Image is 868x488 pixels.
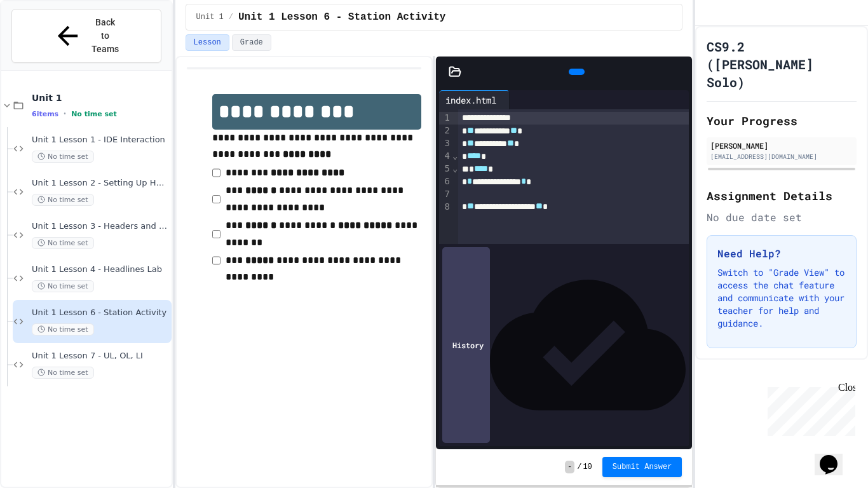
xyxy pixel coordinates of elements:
span: No time set [32,367,94,379]
span: Unit 1 Lesson 7 - UL, OL, LI [32,351,169,362]
span: • [64,109,66,119]
button: Lesson [186,34,229,51]
span: Unit 1 Lesson 4 - Headlines Lab [32,264,169,275]
h2: Your Progress [707,112,857,130]
span: No time set [32,237,94,249]
span: No time set [71,110,117,118]
span: Unit 1 [196,12,224,22]
span: Unit 1 [32,92,169,104]
span: Back to Teams [90,16,120,56]
div: 8 [439,201,452,213]
div: 3 [439,137,452,150]
span: / [229,12,233,22]
span: Unit 1 Lesson 1 - IDE Interaction [32,135,169,146]
span: Submit Answer [613,462,672,472]
span: No time set [32,323,94,335]
span: Unit 1 Lesson 2 - Setting Up HTML Doc [32,178,169,189]
span: Unit 1 Lesson 6 - Station Activity [238,10,445,25]
span: No time set [32,280,94,292]
h2: Assignment Details [707,187,857,205]
span: Fold line [452,163,458,173]
div: 1 [439,112,452,125]
div: Chat with us now!Close [5,5,88,81]
span: / [577,462,581,472]
span: No time set [32,151,94,163]
div: 4 [439,150,452,163]
div: 2 [439,125,452,137]
div: History [442,247,490,443]
div: 5 [439,163,452,175]
h3: Need Help? [717,246,846,261]
div: index.html [439,93,503,107]
span: 6 items [32,110,58,118]
div: [EMAIL_ADDRESS][DOMAIN_NAME] [710,152,853,161]
iframe: chat widget [815,437,855,475]
div: [PERSON_NAME] [710,140,853,151]
span: No time set [32,194,94,206]
p: Switch to "Grade View" to access the chat feature and communicate with your teacher for help and ... [717,266,846,330]
div: 7 [439,188,452,201]
div: index.html [439,90,510,109]
button: Grade [232,34,271,51]
div: No due date set [707,210,857,225]
button: Back to Teams [11,9,161,63]
h1: CS9.2 ([PERSON_NAME] Solo) [707,37,857,91]
span: 10 [583,462,592,472]
span: - [565,461,574,473]
iframe: chat widget [763,382,855,436]
span: Fold line [452,151,458,161]
span: Unit 1 Lesson 6 - Station Activity [32,308,169,318]
div: 6 [439,175,452,188]
span: Unit 1 Lesson 3 - Headers and Paragraph tags [32,221,169,232]
button: Submit Answer [602,457,682,477]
